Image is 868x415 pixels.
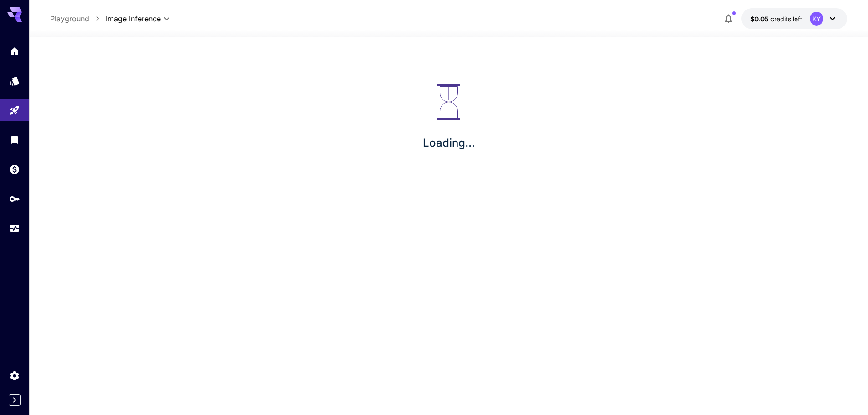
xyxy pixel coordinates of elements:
[9,46,20,57] div: Home
[810,12,823,26] div: KY
[9,105,20,116] div: Playground
[741,8,847,29] button: $0.05KY
[9,164,20,175] div: Wallet
[106,13,161,24] span: Image Inference
[50,13,106,24] nav: breadcrumb
[750,14,802,24] div: $0.05
[9,223,20,234] div: Usage
[770,15,802,23] span: credits left
[9,394,21,406] button: Expand sidebar
[50,13,89,24] a: Playground
[9,134,20,145] div: Library
[9,75,20,87] div: Models
[750,15,770,23] span: $0.05
[9,370,20,381] div: Settings
[423,135,475,151] p: Loading...
[9,193,20,205] div: API Keys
